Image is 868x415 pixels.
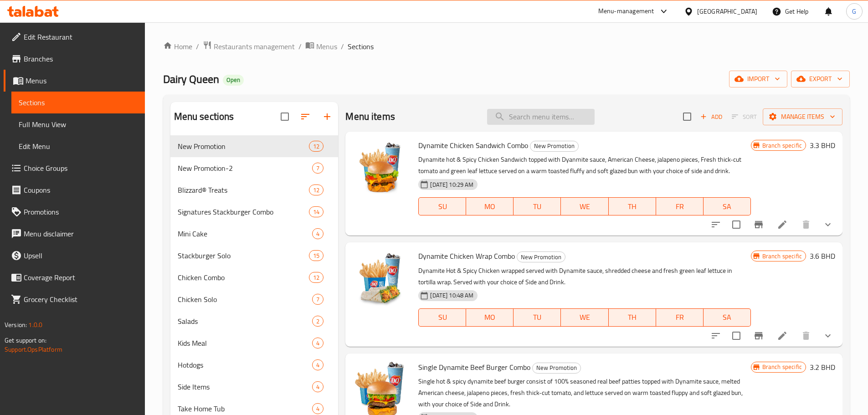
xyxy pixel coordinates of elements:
[660,200,700,213] span: FR
[178,206,309,217] span: Signatures Stackburger Combo
[312,359,324,370] div: items
[298,41,302,52] li: /
[817,325,839,347] button: show more
[178,228,313,239] span: Mini Cake
[316,106,338,128] button: Add section
[726,110,763,124] span: Select section first
[656,197,704,215] button: FR
[178,338,313,348] span: Kids Meal
[426,180,477,189] span: [DATE] 10:29 AM
[517,251,565,262] div: New Promotion
[609,308,656,327] button: TH
[309,142,323,151] span: 12
[316,41,337,52] span: Menus
[532,363,581,374] div: New Promotion
[178,381,313,392] div: Side Items
[170,266,339,288] div: Chicken Combo12
[418,154,750,177] p: Dynamite hot & Spicy Chicken Sandwich topped with Dyanmite sauce, American Cheese, jalapeno piece...
[170,288,339,310] div: Chicken Solo7
[178,272,309,283] span: Chicken Combo
[470,311,510,324] span: MO
[309,272,324,283] div: items
[178,163,313,174] div: New Promotion-2
[313,383,323,391] span: 4
[4,288,145,310] a: Grocery Checklist
[11,92,145,113] a: Sections
[530,141,578,151] span: New Promotion
[705,214,727,236] button: sort-choices
[4,26,145,48] a: Edit Restaurant
[598,6,654,17] div: Menu-management
[517,200,557,213] span: TU
[178,184,309,195] span: Blizzard® Treats
[353,139,411,197] img: Dynamite Chicken Sandwich Combo
[353,250,411,308] img: Dynamite Chicken Wrap Combo
[763,108,842,125] button: Manage items
[214,41,295,52] span: Restaurants management
[312,338,324,348] div: items
[517,252,565,262] span: New Promotion
[170,179,339,201] div: Blizzard® Treats12
[11,135,145,157] a: Edit Menu
[170,354,339,376] div: Hotdogs4
[24,272,138,283] span: Coverage Report
[466,308,514,327] button: MO
[798,73,842,85] span: export
[561,197,608,215] button: WE
[178,250,309,261] span: Stackburger Solo
[163,69,219,89] span: Dairy Queen
[705,325,727,347] button: sort-choices
[422,311,462,324] span: SU
[791,71,850,87] button: export
[418,197,466,215] button: SU
[660,311,700,324] span: FR
[4,179,145,201] a: Coupons
[426,291,477,300] span: [DATE] 10:48 AM
[748,325,770,347] button: Branch-specific-item
[4,157,145,179] a: Choice Groups
[11,113,145,135] a: Full Menu View
[345,110,395,123] h2: Menu items
[170,157,339,179] div: New Promotion-27
[223,75,244,86] div: Open
[223,76,244,84] span: Open
[312,228,324,239] div: items
[313,164,323,173] span: 7
[312,163,324,174] div: items
[174,110,234,123] h2: Menu sections
[4,201,145,223] a: Promotions
[313,339,323,348] span: 4
[748,214,770,236] button: Branch-specific-item
[487,109,595,125] input: search
[24,294,138,305] span: Grocery Checklist
[312,381,324,392] div: items
[178,403,313,414] span: Take Home Tub
[697,110,726,124] button: Add
[24,250,138,261] span: Upsell
[309,273,323,282] span: 12
[312,294,324,305] div: items
[422,200,462,213] span: SU
[656,308,704,327] button: FR
[822,219,833,230] svg: Show Choices
[852,6,856,16] span: G
[736,73,780,85] span: import
[466,197,514,215] button: MO
[309,206,324,217] div: items
[312,316,324,327] div: items
[822,330,833,341] svg: Show Choices
[4,70,145,92] a: Menus
[418,265,750,288] p: Dynamite Hot & Spicy Chicken wrapped served with Dynamite sauce, shredded cheese and fresh green ...
[418,360,530,374] span: Single Dynamite Beef Burger Combo
[810,361,835,374] h6: 3.2 BHD
[28,319,42,331] span: 1.0.0
[678,107,697,126] span: Select section
[309,141,324,152] div: items
[817,214,839,236] button: show more
[19,119,138,130] span: Full Menu View
[294,106,316,128] span: Sort sections
[810,139,835,152] h6: 3.3 BHD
